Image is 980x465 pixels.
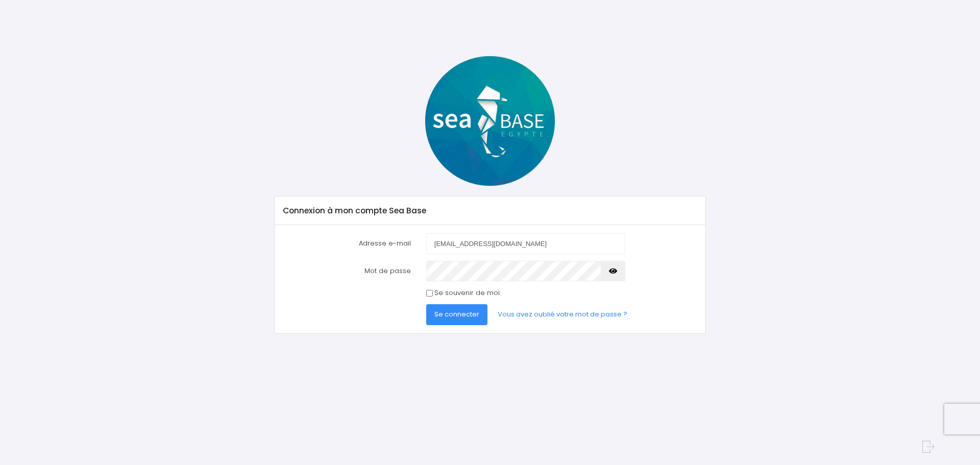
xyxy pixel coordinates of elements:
[426,304,487,325] button: Se connecter
[489,304,635,325] a: Vous avez oublié votre mot de passe ?
[276,261,419,281] label: Mot de passe
[434,288,500,298] label: Se souvenir de moi
[275,197,705,225] div: Connexion à mon compte Sea Base
[434,309,479,319] span: Se connecter
[276,233,419,254] label: Adresse e-mail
